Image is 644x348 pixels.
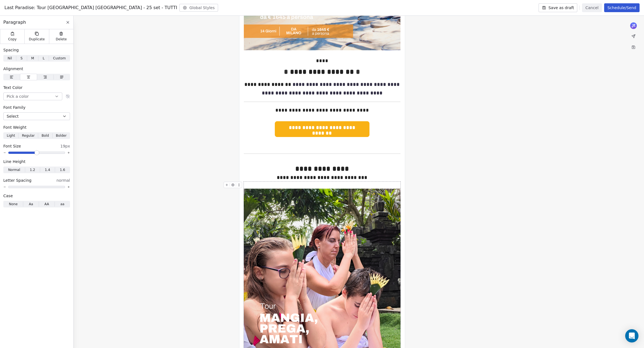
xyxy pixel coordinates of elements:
span: 1.2 [30,167,35,172]
span: L [43,56,45,61]
span: Normal [8,167,20,172]
span: Duplicate [29,37,45,41]
button: Cancel [582,3,602,12]
span: normal [56,178,70,183]
button: Global Styles [179,4,218,12]
div: Open Intercom Messenger [625,329,638,342]
span: Line Height [3,159,25,164]
span: Case [3,193,13,199]
span: Spacing [3,47,19,53]
span: Aa [29,202,33,207]
span: Delete [56,37,67,41]
span: 19px [60,143,70,149]
span: AA [44,202,49,207]
span: Alignment [3,66,23,72]
button: Save as draft [539,3,578,12]
button: Schedule/Send [604,3,640,12]
span: Bold [42,133,49,138]
span: Light [7,133,15,138]
span: Text Color [3,85,22,90]
span: Font Weight [3,125,27,130]
span: Paragraph [3,19,26,26]
span: Font Size [3,143,21,149]
span: Bolder [56,133,67,138]
span: Select [7,114,19,119]
span: Regular [22,133,35,138]
span: 1.6 [60,167,65,172]
span: aa [60,202,64,207]
span: Last Paradise: Tour [GEOGRAPHIC_DATA] [GEOGRAPHIC_DATA] - 25 set - TUTTI [4,4,177,11]
span: None [9,202,17,207]
span: Copy [8,37,17,41]
button: Pick a color [3,93,62,100]
span: M [31,56,34,61]
span: Custom [53,56,66,61]
span: Nil [7,56,12,61]
span: Letter Spacing [3,178,32,183]
span: Font Family [3,105,25,110]
span: 1.4 [45,167,50,172]
span: S [20,56,23,61]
